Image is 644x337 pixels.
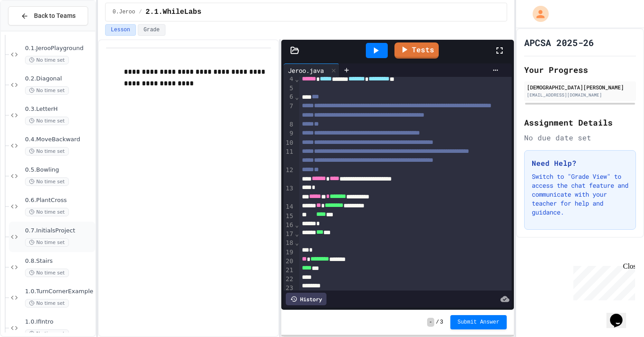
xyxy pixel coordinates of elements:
[284,139,295,147] div: 10
[25,147,69,156] span: No time set
[524,36,594,49] h1: APCSA 2025-26
[606,301,635,328] iframe: chat widget
[284,66,328,75] div: Jeroo.java
[4,4,62,57] div: Chat with us now!Close
[295,221,299,228] span: Fold line
[295,76,299,83] span: Fold line
[25,117,69,125] span: No time set
[284,284,295,293] div: 23
[284,212,295,221] div: 15
[286,293,326,305] div: History
[450,315,507,329] button: Submit Answer
[284,257,295,266] div: 20
[527,92,633,98] div: [EMAIL_ADDRESS][DOMAIN_NAME]
[295,93,299,101] span: Fold line
[25,56,69,64] span: No time set
[524,132,636,143] div: No due date set
[284,129,295,138] div: 9
[284,102,295,120] div: 7
[284,63,339,77] div: Jeroo.java
[25,227,93,235] span: 0.7.InitialsProject
[458,319,500,326] span: Submit Answer
[440,319,443,326] span: 3
[25,197,93,204] span: 0.6.PlantCross
[284,221,295,230] div: 16
[25,288,93,295] span: 1.0.TurnCornerExample
[8,6,88,25] button: Back to Teams
[524,116,636,129] h2: Assignment Details
[284,266,295,275] div: 21
[532,158,628,168] h3: Need Help?
[113,8,135,16] span: 0.Jeroo
[34,11,76,21] span: Back to Teams
[284,147,295,166] div: 11
[25,105,93,113] span: 0.3.LetterH
[25,269,69,277] span: No time set
[295,230,299,237] span: Fold line
[138,24,165,36] button: Grade
[524,63,636,76] h2: Your Progress
[25,238,69,247] span: No time set
[284,184,295,202] div: 13
[25,299,69,308] span: No time set
[25,45,93,52] span: 0.1.JerooPlayground
[284,84,295,93] div: 5
[523,4,551,24] div: My Account
[436,319,439,326] span: /
[284,93,295,101] div: 6
[527,83,633,91] div: [DEMOGRAPHIC_DATA][PERSON_NAME]
[427,318,434,327] span: -
[394,42,439,59] a: Tests
[284,275,295,284] div: 22
[139,8,142,16] span: /
[145,7,201,17] span: 2.1.WhileLabs
[284,248,295,257] div: 19
[25,86,69,95] span: No time set
[25,318,93,326] span: 1.0.IfIntro
[25,136,93,143] span: 0.4.MoveBackward
[25,208,69,216] span: No time set
[105,24,136,36] button: Lesson
[284,239,295,248] div: 18
[532,172,628,217] p: Switch to "Grade View" to access the chat feature and communicate with your teacher for help and ...
[284,166,295,184] div: 12
[284,120,295,129] div: 8
[284,202,295,211] div: 14
[284,75,295,84] div: 4
[295,239,299,246] span: Fold line
[570,262,635,300] iframe: chat widget
[25,75,93,83] span: 0.2.Diagonal
[25,166,93,174] span: 0.5.Bowling
[25,177,69,186] span: No time set
[284,230,295,239] div: 17
[25,257,93,265] span: 0.8.Stairs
